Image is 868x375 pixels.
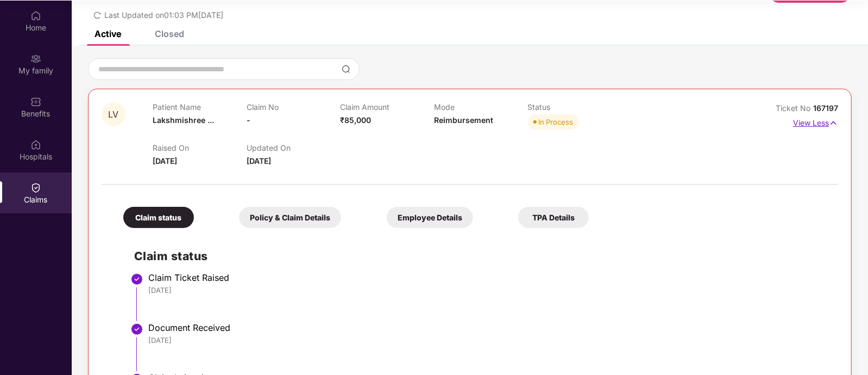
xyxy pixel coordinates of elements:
h2: Claim status [134,247,827,265]
p: Raised On [153,143,247,152]
p: Patient Name [153,102,247,112]
span: LV [109,110,119,119]
p: Updated On [247,143,341,152]
span: - [247,115,250,125]
span: 167197 [813,103,838,113]
img: svg+xml;base64,PHN2ZyBpZD0iSG9tZSIgeG1sbnM9Imh0dHA6Ly93d3cudzMub3JnLzIwMDAvc3ZnIiB3aWR0aD0iMjAiIG... [30,10,41,21]
div: [DATE] [148,285,827,295]
img: svg+xml;base64,PHN2ZyBpZD0iU3RlcC1Eb25lLTMyeDMyIiB4bWxucz0iaHR0cDovL3d3dy53My5vcmcvMjAwMC9zdmciIH... [130,323,143,336]
p: Mode [434,102,528,112]
span: Reimbursement [434,115,493,125]
img: svg+xml;base64,PHN2ZyBpZD0iQ2xhaW0iIHhtbG5zPSJodHRwOi8vd3d3LnczLm9yZy8yMDAwL3N2ZyIgd2lkdGg9IjIwIi... [30,182,41,193]
span: Last Updated on 01:03 PM[DATE] [104,10,223,20]
span: redo [93,10,101,20]
img: svg+xml;base64,PHN2ZyBpZD0iSG9zcGl0YWxzIiB4bWxucz0iaHR0cDovL3d3dy53My5vcmcvMjAwMC9zdmciIHdpZHRoPS... [30,139,41,150]
p: Claim Amount [340,102,434,112]
p: View Less [793,114,838,129]
span: [DATE] [247,156,271,165]
div: [DATE] [148,335,827,345]
div: Claim status [123,207,194,228]
div: Employee Details [387,207,473,228]
img: svg+xml;base64,PHN2ZyB4bWxucz0iaHR0cDovL3d3dy53My5vcmcvMjAwMC9zdmciIHdpZHRoPSIxNyIgaGVpZ2h0PSIxNy... [829,117,838,129]
span: Lakshmishree ... [153,115,214,125]
img: svg+xml;base64,PHN2ZyBpZD0iU2VhcmNoLTMyeDMyIiB4bWxucz0iaHR0cDovL3d3dy53My5vcmcvMjAwMC9zdmciIHdpZH... [342,65,350,73]
img: svg+xml;base64,PHN2ZyBpZD0iU3RlcC1Eb25lLTMyeDMyIiB4bWxucz0iaHR0cDovL3d3dy53My5vcmcvMjAwMC9zdmciIH... [130,273,143,286]
div: Document Received [148,322,827,333]
div: Claim Ticket Raised [148,272,827,283]
span: Ticket No [776,103,813,113]
p: Claim No [247,102,341,112]
img: svg+xml;base64,PHN2ZyB3aWR0aD0iMjAiIGhlaWdodD0iMjAiIHZpZXdCb3g9IjAgMCAyMCAyMCIgZmlsbD0ibm9uZSIgeG... [30,53,41,64]
div: Closed [155,28,184,39]
div: Policy & Claim Details [239,207,341,228]
div: In Process [539,116,574,127]
span: [DATE] [153,156,177,165]
p: Status [528,102,622,112]
img: svg+xml;base64,PHN2ZyBpZD0iQmVuZWZpdHMiIHhtbG5zPSJodHRwOi8vd3d3LnczLm9yZy8yMDAwL3N2ZyIgd2lkdGg9Ij... [30,96,41,107]
div: Active [95,28,121,39]
span: ₹85,000 [340,115,371,125]
div: TPA Details [518,207,589,228]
